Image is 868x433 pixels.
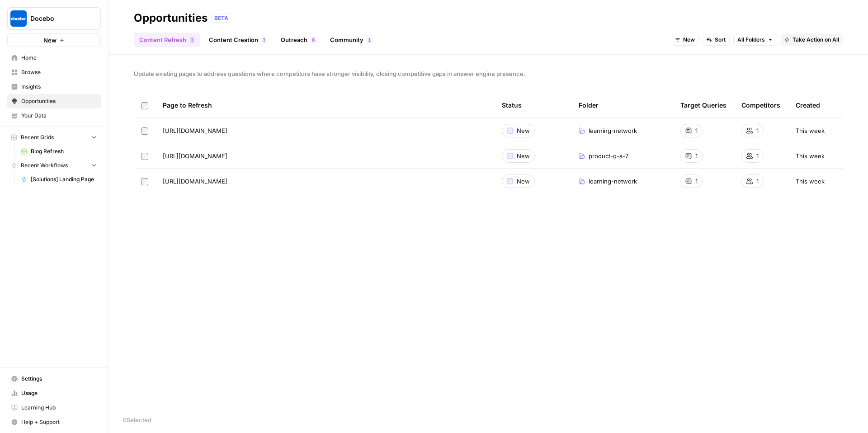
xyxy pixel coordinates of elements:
[589,126,637,135] span: learning-network
[7,7,101,30] button: Workspace: Docebo
[17,172,101,187] a: [Solutions] Landing Page
[31,175,97,184] span: [Solutions] Landing Page
[21,161,68,169] span: Recent Workflows
[17,144,101,159] a: Blog Refresh
[741,93,780,118] div: Competitors
[263,36,265,43] span: 3
[312,36,315,43] span: 6
[695,126,698,135] span: 1
[21,54,97,62] span: Home
[191,36,193,43] span: 3
[7,386,101,400] a: Usage
[134,69,843,78] span: Update existing pages to address questions where competitors have stronger visibility, closing co...
[756,151,759,160] span: 1
[262,36,266,43] div: 3
[21,68,97,76] span: Browse
[21,389,97,397] span: Usage
[21,404,97,412] span: Learning Hub
[517,177,530,186] span: New
[190,36,194,43] div: 3
[10,10,27,27] img: Docebo Logo
[7,80,101,94] a: Insights
[793,36,839,44] span: Take Action on All
[683,36,695,44] span: New
[671,34,699,46] button: New
[21,133,54,141] span: Recent Grids
[733,34,777,46] button: All Folders
[796,126,825,135] span: This week
[796,93,820,118] div: Created
[715,36,726,44] span: Sort
[163,151,227,160] span: [URL][DOMAIN_NAME]
[31,147,97,155] span: Blog Refresh
[796,177,825,186] span: This week
[368,36,371,43] span: 1
[703,34,730,46] button: Sort
[756,177,759,186] span: 1
[7,94,101,108] a: Opportunities
[737,36,765,44] span: All Folders
[203,33,272,47] a: Content Creation3
[7,65,101,80] a: Browse
[695,177,698,186] span: 1
[589,151,628,160] span: product-q-a-7
[796,151,825,160] span: This week
[781,34,843,46] button: Take Action on All
[756,126,759,135] span: 1
[21,97,97,105] span: Opportunities
[30,14,85,23] span: Docebo
[7,33,101,47] button: New
[680,93,726,118] div: Target Queries
[7,159,101,172] button: Recent Workflows
[43,36,57,45] span: New
[589,177,637,186] span: learning-network
[21,375,97,383] span: Settings
[134,33,200,47] a: Content Refresh3
[7,131,101,144] button: Recent Grids
[163,93,487,118] div: Page to Refresh
[123,415,854,424] div: 0 Selected
[502,93,522,118] div: Status
[134,11,208,25] div: Opportunities
[211,14,231,23] div: BETA
[7,51,101,65] a: Home
[325,33,377,47] a: Community1
[21,418,97,426] span: Help + Support
[367,36,372,43] div: 1
[517,151,530,160] span: New
[163,126,227,135] span: [URL][DOMAIN_NAME]
[7,372,101,386] a: Settings
[695,151,698,160] span: 1
[21,83,97,91] span: Insights
[163,177,227,186] span: [URL][DOMAIN_NAME]
[517,126,530,135] span: New
[7,108,101,123] a: Your Data
[579,93,599,118] div: Folder
[7,415,101,429] button: Help + Support
[21,112,97,120] span: Your Data
[7,400,101,415] a: Learning Hub
[311,36,316,43] div: 6
[275,33,321,47] a: Outreach6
